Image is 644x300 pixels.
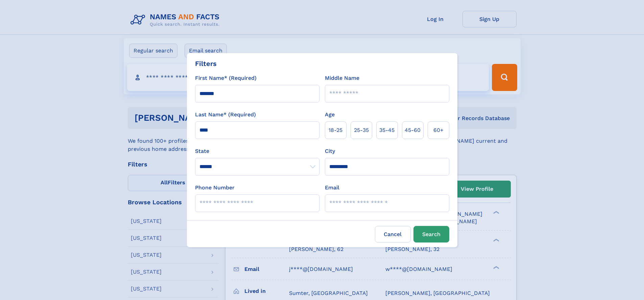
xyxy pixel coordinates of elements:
div: Filters [195,59,217,69]
label: Cancel [375,226,411,243]
label: Phone Number [195,184,235,192]
label: Last Name* (Required) [195,111,256,119]
label: Middle Name [325,74,359,82]
span: 35‑45 [379,126,395,134]
label: Email [325,184,339,192]
span: 25‑35 [354,126,369,134]
button: Search [413,226,449,243]
label: First Name* (Required) [195,74,257,82]
span: 60+ [433,126,444,134]
span: 18‑25 [329,126,342,134]
span: 45‑60 [405,126,421,134]
label: Age [325,111,335,119]
label: State [195,147,319,155]
label: City [325,147,335,155]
